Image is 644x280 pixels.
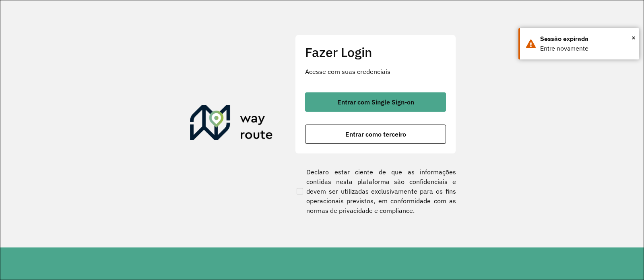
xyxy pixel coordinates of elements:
div: Entre novamente [540,44,633,53]
span: × [632,32,636,44]
button: button [305,125,446,144]
div: Sessão expirada [540,34,633,44]
span: Entrar como terceiro [345,131,406,137]
label: Declaro estar ciente de que as informações contidas nesta plataforma são confidenciais e devem se... [295,167,456,215]
span: Entrar com Single Sign-on [337,99,414,105]
p: Acesse com suas credenciais [305,67,446,76]
button: button [305,92,446,112]
button: Close [632,32,636,44]
img: Roteirizador AmbevTech [190,105,273,143]
h2: Fazer Login [305,45,446,60]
